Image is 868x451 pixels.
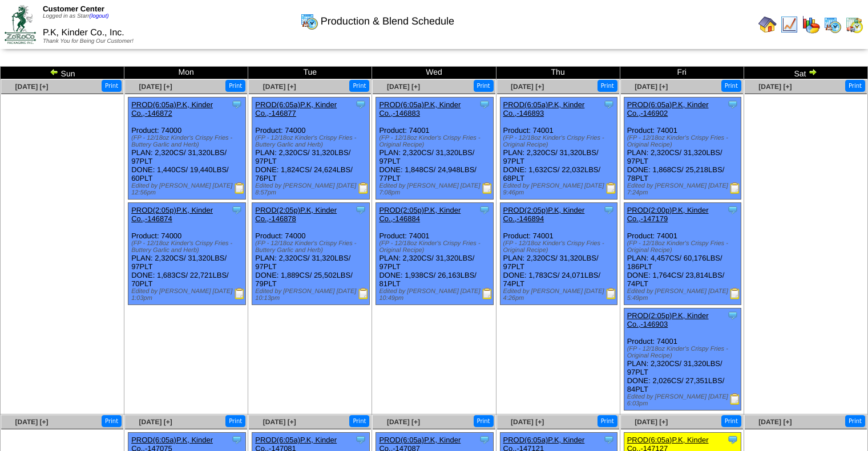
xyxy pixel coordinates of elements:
a: [DATE] [+] [263,83,296,91]
img: Tooltip [355,434,366,445]
div: Edited by [PERSON_NAME] [DATE] 5:49pm [627,288,741,302]
a: PROD(2:05p)P.K, Kinder Co.,-146894 [503,206,585,223]
img: Production Report [729,288,741,299]
div: (FP - 12/18oz Kinder's Crispy Fries - Original Recipe) [627,135,741,148]
div: Edited by [PERSON_NAME] [DATE] 8:57pm [255,182,369,196]
img: Tooltip [727,99,738,110]
div: Edited by [PERSON_NAME] [DATE] 10:49pm [379,288,493,302]
a: [DATE] [+] [511,83,544,91]
div: (FP - 12/18oz Kinder's Crispy Fries - Original Recipe) [503,135,617,148]
a: [DATE] [+] [15,83,48,91]
img: line_graph.gif [780,15,798,34]
div: Product: 74001 PLAN: 4,457CS / 60,176LBS / 186PLT DONE: 1,764CS / 23,814LBS / 74PLT [624,203,741,305]
div: Product: 74001 PLAN: 2,320CS / 31,320LBS / 97PLT DONE: 2,026CS / 27,351LBS / 84PLT [624,308,741,411]
img: Tooltip [231,204,243,216]
img: graph.gif [802,15,820,34]
button: Print [349,415,369,427]
span: Customer Center [43,5,104,13]
div: (FP - 12/18oz Kinder's Crispy Fries - Original Recipe) [503,240,617,254]
span: Logged in as Starr [43,13,109,19]
a: PROD(6:05a)P.K, Kinder Co.,-146893 [503,100,585,117]
span: [DATE] [+] [635,418,668,426]
img: Tooltip [727,310,738,321]
td: Sun [1,67,124,79]
img: arrowleft.gif [50,67,59,76]
div: (FP - 12/18oz Kinder's Crispy Fries - Buttery Garlic and Herb) [131,240,245,254]
a: [DATE] [+] [758,418,792,426]
a: [DATE] [+] [263,418,296,426]
img: Tooltip [479,434,490,445]
div: Product: 74000 PLAN: 2,320CS / 31,320LBS / 97PLT DONE: 1,683CS / 22,721LBS / 70PLT [128,203,246,305]
div: (FP - 12/18oz Kinder's Crispy Fries - Original Recipe) [627,240,741,254]
a: PROD(6:05a)P.K, Kinder Co.,-146883 [379,100,461,117]
button: Print [102,415,122,427]
td: Tue [248,67,372,79]
img: Production Report [358,182,369,194]
div: Edited by [PERSON_NAME] [DATE] 10:13pm [255,288,369,302]
div: (FP - 12/18oz Kinder's Crispy Fries - Original Recipe) [379,240,493,254]
div: Product: 74001 PLAN: 2,320CS / 31,320LBS / 97PLT DONE: 1,868CS / 25,218LBS / 78PLT [624,97,741,200]
a: PROD(6:05a)P.K, Kinder Co.,-146902 [627,100,709,117]
a: PROD(2:00p)P.K, Kinder Co.,-147179 [627,206,709,223]
div: (FP - 12/18oz Kinder's Crispy Fries - Buttery Garlic and Herb) [255,135,369,148]
img: Production Report [605,288,617,299]
img: Production Report [234,182,245,194]
a: [DATE] [+] [387,83,420,91]
img: Production Report [482,182,493,194]
button: Print [474,80,494,92]
img: Production Report [605,182,617,194]
a: PROD(2:05p)P.K, Kinder Co.,-146878 [255,206,337,223]
img: Production Report [729,393,741,405]
button: Print [597,80,617,92]
img: Tooltip [231,434,243,445]
img: Tooltip [603,204,615,216]
img: Tooltip [355,99,366,110]
button: Print [597,415,617,427]
div: (FP - 12/18oz Kinder's Crispy Fries - Original Recipe) [627,346,741,359]
div: Product: 74000 PLAN: 2,320CS / 31,320LBS / 97PLT DONE: 1,440CS / 19,440LBS / 60PLT [128,97,246,200]
div: Product: 74000 PLAN: 2,320CS / 31,320LBS / 97PLT DONE: 1,824CS / 24,624LBS / 76PLT [252,97,370,200]
a: PROD(2:05p)P.K, Kinder Co.,-146874 [131,206,213,223]
td: Thu [496,67,620,79]
a: [DATE] [+] [139,83,172,91]
img: Tooltip [231,99,243,110]
div: Edited by [PERSON_NAME] [DATE] 9:46pm [503,182,617,196]
span: Production & Blend Schedule [321,15,454,27]
img: calendarinout.gif [845,15,863,34]
img: Production Report [729,182,741,194]
div: Edited by [PERSON_NAME] [DATE] 7:24pm [627,182,741,196]
div: Product: 74000 PLAN: 2,320CS / 31,320LBS / 97PLT DONE: 1,889CS / 25,502LBS / 79PLT [252,203,370,305]
div: Product: 74001 PLAN: 2,320CS / 31,320LBS / 97PLT DONE: 1,632CS / 22,032LBS / 68PLT [500,97,617,200]
div: Edited by [PERSON_NAME] [DATE] 7:08pm [379,182,493,196]
button: Print [474,415,494,427]
img: home.gif [758,15,777,34]
div: Edited by [PERSON_NAME] [DATE] 6:03pm [627,393,741,407]
a: [DATE] [+] [511,418,544,426]
td: Wed [372,67,496,79]
div: (FP - 12/18oz Kinder's Crispy Fries - Original Recipe) [379,135,493,148]
img: Tooltip [479,204,490,216]
a: (logout) [90,13,109,19]
div: Product: 74001 PLAN: 2,320CS / 31,320LBS / 97PLT DONE: 1,938CS / 26,163LBS / 81PLT [376,203,494,305]
span: [DATE] [+] [635,83,668,91]
a: PROD(2:05p)P.K, Kinder Co.,-146884 [379,206,461,223]
button: Print [349,80,369,92]
td: Fri [620,67,744,79]
img: Tooltip [727,434,738,445]
img: Production Report [234,288,245,299]
button: Print [845,80,865,92]
a: [DATE] [+] [15,418,48,426]
img: arrowright.gif [808,67,817,76]
img: calendarprod.gif [823,15,842,34]
a: [DATE] [+] [387,418,420,426]
span: P.K, Kinder Co., Inc. [43,28,124,38]
button: Print [102,80,122,92]
td: Sat [744,67,867,79]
